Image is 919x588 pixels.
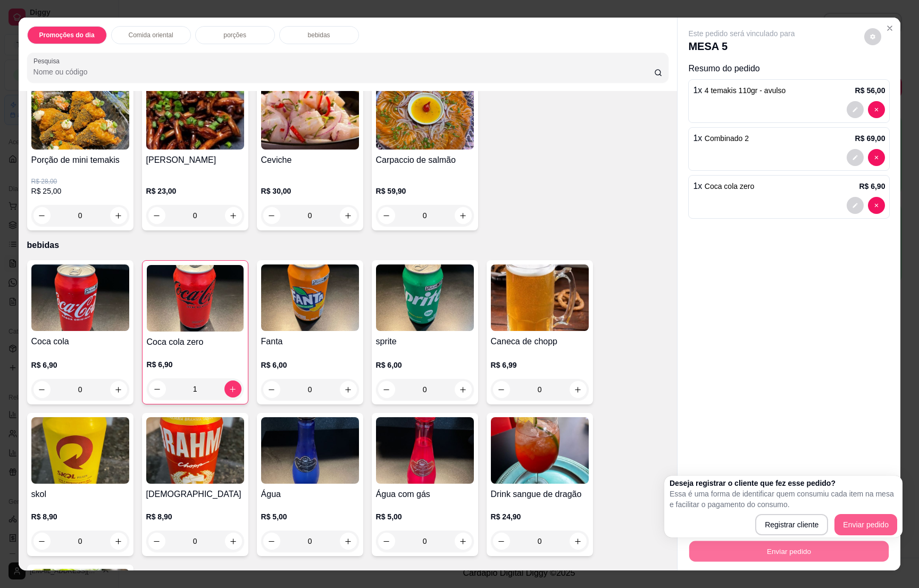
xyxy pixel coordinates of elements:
[864,28,881,45] button: decrease-product-quantity
[146,154,244,167] h4: [PERSON_NAME]
[261,83,359,150] img: product-image
[31,154,129,167] h4: Porção de mini temakis
[148,207,165,224] button: decrease-product-quantity
[261,511,359,522] p: R$ 5,00
[859,181,885,192] p: R$ 6,90
[261,264,359,331] img: product-image
[455,533,472,550] button: increase-product-quantity
[378,381,395,398] button: decrease-product-quantity
[834,514,897,535] button: Enviar pedido
[847,197,864,214] button: decrease-product-quantity
[868,101,885,118] button: decrease-product-quantity
[146,83,244,150] img: product-image
[670,488,897,510] p: Essa é uma forma de identificar quem consumiu cada item na mesa e facilitar o pagamento do consumo.
[261,417,359,484] img: product-image
[755,514,828,535] button: Registrar cliente
[688,62,890,75] p: Resumo do pedido
[493,533,510,550] button: decrease-product-quantity
[225,533,242,550] button: increase-product-quantity
[455,207,472,224] button: increase-product-quantity
[881,20,898,37] button: Close
[110,207,127,224] button: increase-product-quantity
[147,359,244,370] p: R$ 6,90
[31,186,129,196] p: R$ 25,00
[847,149,864,166] button: decrease-product-quantity
[263,533,280,550] button: decrease-product-quantity
[31,488,129,501] h4: skol
[34,207,51,224] button: decrease-product-quantity
[146,186,244,196] p: R$ 23,00
[493,381,510,398] button: decrease-product-quantity
[705,134,749,143] span: Combinado 2
[31,177,129,186] p: R$ 28,00
[491,335,589,348] h4: Caneca de chopp
[705,182,754,191] span: Coca cola zero
[455,381,472,398] button: increase-product-quantity
[263,381,280,398] button: decrease-product-quantity
[693,132,749,145] p: 1 x
[491,264,589,331] img: product-image
[376,264,474,331] img: product-image
[263,207,280,224] button: decrease-product-quantity
[376,488,474,501] h4: Água com gás
[491,488,589,501] h4: Drink sangue de dragão
[146,417,244,484] img: product-image
[491,417,589,484] img: product-image
[847,101,864,118] button: decrease-product-quantity
[376,154,474,167] h4: Carpaccio de salmão
[31,511,129,522] p: R$ 8,90
[147,265,244,332] img: product-image
[224,380,241,397] button: increase-product-quantity
[570,381,587,398] button: increase-product-quantity
[868,197,885,214] button: decrease-product-quantity
[261,335,359,348] h4: Fanta
[376,335,474,348] h4: sprite
[340,381,357,398] button: increase-product-quantity
[34,381,51,398] button: decrease-product-quantity
[378,207,395,224] button: decrease-product-quantity
[670,478,897,488] h2: Deseja registrar o cliente que fez esse pedido?
[376,417,474,484] img: product-image
[376,186,474,196] p: R$ 59,90
[705,86,786,95] span: 4 temakis 110gr - avulso
[148,533,165,550] button: decrease-product-quantity
[110,533,127,550] button: increase-product-quantity
[146,488,244,501] h4: [DEMOGRAPHIC_DATA]
[225,207,242,224] button: increase-product-quantity
[223,31,246,39] p: porções
[31,417,129,484] img: product-image
[693,84,786,97] p: 1 x
[261,360,359,370] p: R$ 6,00
[689,541,889,561] button: Enviar pedido
[149,380,166,397] button: decrease-product-quantity
[688,39,795,54] p: MESA 5
[855,133,885,144] p: R$ 69,00
[129,31,173,39] p: Comida oriental
[27,239,669,252] p: bebidas
[261,488,359,501] h4: Água
[693,180,754,193] p: 1 x
[868,149,885,166] button: decrease-product-quantity
[146,511,244,522] p: R$ 8,90
[855,85,885,96] p: R$ 56,00
[31,83,129,150] img: product-image
[340,533,357,550] button: increase-product-quantity
[376,83,474,150] img: product-image
[688,28,795,39] p: Este pedido será vinculado para
[491,511,589,522] p: R$ 24,90
[31,264,129,331] img: product-image
[34,533,51,550] button: decrease-product-quantity
[34,67,654,77] input: Pesquisa
[261,186,359,196] p: R$ 30,00
[147,336,244,349] h4: Coca cola zero
[261,154,359,167] h4: Ceviche
[340,207,357,224] button: increase-product-quantity
[110,381,127,398] button: increase-product-quantity
[31,335,129,348] h4: Coca cola
[378,533,395,550] button: decrease-product-quantity
[39,31,95,39] p: Promoções do dia
[570,533,587,550] button: increase-product-quantity
[376,360,474,370] p: R$ 6,00
[491,360,589,370] p: R$ 6,99
[308,31,330,39] p: bebidas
